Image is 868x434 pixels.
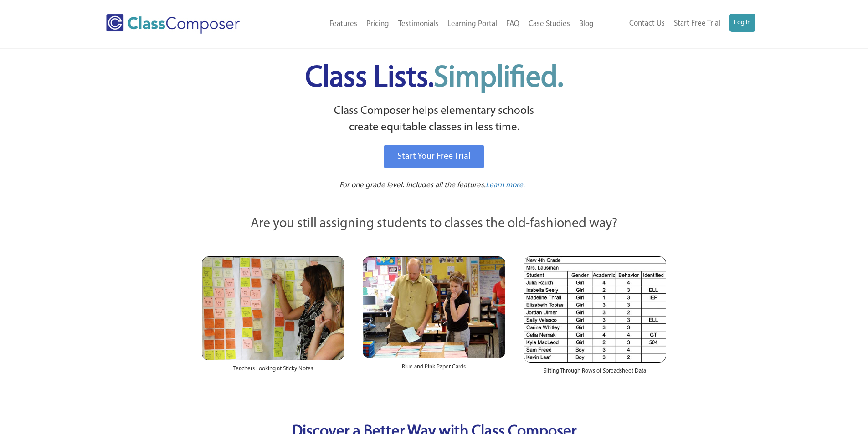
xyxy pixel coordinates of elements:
[729,14,755,32] a: Log In
[363,358,505,380] div: Blue and Pink Paper Cards
[384,145,484,168] a: Start Your Free Trial
[397,152,471,161] span: Start Your Free Trial
[363,256,505,358] img: Blue and Pink Paper Cards
[277,14,598,34] nav: Header Menu
[362,14,394,34] a: Pricing
[575,14,598,34] a: Blog
[106,14,240,34] img: Class Composer
[325,14,362,34] a: Features
[443,14,502,34] a: Learning Portal
[305,64,563,93] span: Class Lists.
[200,103,668,136] p: Class Composer helps elementary schools create equitable classes in less time.
[202,256,344,360] img: Teachers Looking at Sticky Notes
[434,64,563,93] span: Simplified.
[625,14,669,34] a: Contact Us
[669,14,725,34] a: Start Free Trial
[202,360,344,382] div: Teachers Looking at Sticky Notes
[486,180,525,191] a: Learn more.
[524,363,666,384] div: Sifting Through Rows of Spreadsheet Data
[524,14,575,34] a: Case Studies
[394,14,443,34] a: Testimonials
[339,181,486,189] span: For one grade level. Includes all the features.
[202,214,667,234] p: Are you still assigning students to classes the old-fashioned way?
[502,14,524,34] a: FAQ
[598,14,755,34] nav: Header Menu
[524,256,666,363] img: Spreadsheets
[486,181,525,189] span: Learn more.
